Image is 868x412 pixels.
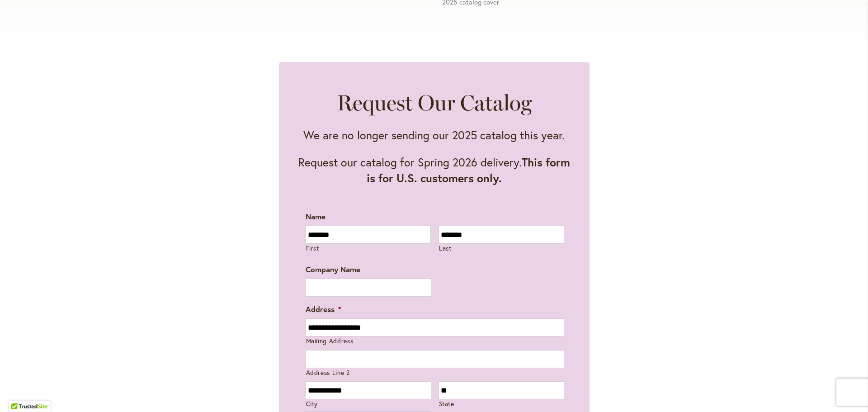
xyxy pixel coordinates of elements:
label: First [306,244,431,253]
label: Last [439,244,564,253]
label: Company Name [306,265,360,275]
p: We are no longer sending our 2025 catalog this year. [303,127,565,143]
h2: Request Our Catalog [337,89,532,116]
label: Name [306,212,325,222]
label: Address Line 2 [306,369,564,377]
p: Request our catalog for Spring 2026 delivery. [297,154,571,186]
strong: This form is for U.S. customers only. [367,155,570,185]
label: Address [306,304,341,314]
label: Mailing Address [306,337,564,346]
